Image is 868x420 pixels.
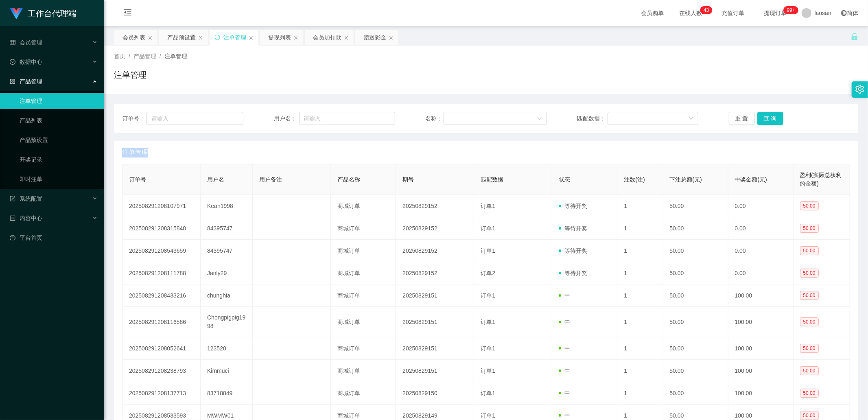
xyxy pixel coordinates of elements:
td: 0.00 [728,240,794,262]
span: 中 [559,345,570,352]
p: 4 [704,6,706,14]
td: 商城订单 [331,360,396,382]
i: 图标: appstore-o [10,79,15,84]
td: 1 [617,284,663,307]
td: 50.00 [663,360,728,382]
td: 100.00 [728,284,794,307]
a: 即时注单 [20,171,98,187]
td: 20250829152 [396,240,474,262]
span: 注单管理 [164,53,187,59]
td: 50.00 [663,307,728,337]
i: 图标: setting [855,85,864,94]
img: logo.9652507e.png [10,8,23,20]
span: 等待开奖 [559,225,587,232]
td: 20250829150 [396,382,474,405]
span: 订单号： [122,114,146,123]
td: 20250829152 [396,262,474,284]
span: 匹配数据： [577,114,608,123]
span: 50.00 [800,246,819,255]
span: 订单1 [481,203,495,209]
span: 订单1 [481,319,495,325]
td: Janly29 [201,262,253,284]
span: 用户名 [207,176,224,183]
div: 产品预设置 [167,30,196,45]
span: / [129,53,130,59]
span: 订单2 [481,270,495,276]
span: 提现订单 [760,10,791,16]
td: 202508291208238793 [122,360,201,382]
td: 50.00 [663,337,728,360]
td: 1 [617,307,663,337]
div: 会员加扣款 [313,30,341,45]
span: 中 [559,412,570,419]
span: 盈利(实际总获利的金额) [800,172,842,187]
i: 图标: sync [214,35,220,40]
td: 20250829151 [396,337,474,360]
td: 20250829152 [396,195,474,217]
td: 84395747 [201,240,253,262]
span: 中 [559,319,570,325]
span: 50.00 [800,344,819,353]
td: 商城订单 [331,217,396,240]
span: 订单1 [481,367,495,374]
td: 商城订单 [331,240,396,262]
h1: 注单管理 [114,69,146,81]
td: 100.00 [728,307,794,337]
div: 注单管理 [223,30,246,45]
i: 图标: close [148,35,153,40]
td: 202508291208137713 [122,382,201,405]
span: 等待开奖 [559,247,587,254]
td: 0.00 [728,195,794,217]
span: 用户备注 [259,176,282,183]
span: 订单1 [481,412,495,419]
span: 中 [559,390,570,396]
i: 图标: global [841,10,847,16]
span: 状态 [559,176,570,183]
span: 期号 [402,176,414,183]
span: 等待开奖 [559,270,587,276]
td: 商城订单 [331,195,396,217]
td: 100.00 [728,360,794,382]
span: 订单1 [481,345,495,352]
button: 重 置 [729,112,755,125]
div: 提现列表 [268,30,291,45]
span: 产品名称 [337,176,360,183]
td: 20250829151 [396,360,474,382]
span: / [160,53,161,59]
span: 会员管理 [10,39,42,46]
td: 1 [617,262,663,284]
span: 50.00 [800,201,819,210]
span: 50.00 [800,389,819,398]
td: 83718849 [201,382,253,405]
td: 123520 [201,337,253,360]
sup: 1005 [784,6,798,14]
td: 202508291208433216 [122,284,201,307]
a: 注单管理 [20,93,98,109]
i: 图标: close [344,35,349,40]
i: 图标: table [10,39,15,45]
i: 图标: form [10,196,15,201]
button: 查 询 [757,112,783,125]
h1: 工作台代理端 [28,0,77,26]
span: 50.00 [800,317,819,326]
span: 用户名： [274,114,299,123]
span: 数据中心 [10,59,42,65]
span: 订单1 [481,247,495,254]
td: 202508291208116586 [122,307,201,337]
i: 图标: check-circle-o [10,59,15,65]
td: 50.00 [663,382,728,405]
span: 中 [559,292,570,299]
span: 50.00 [800,366,819,375]
td: 20250829151 [396,307,474,337]
span: 订单号 [129,176,146,183]
td: 商城订单 [331,307,396,337]
span: 50.00 [800,269,819,278]
td: 50.00 [663,284,728,307]
td: 商城订单 [331,337,396,360]
td: 0.00 [728,262,794,284]
span: 产品管理 [10,78,42,85]
span: 内容中心 [10,215,42,221]
span: 注数(注) [624,176,645,183]
td: 1 [617,382,663,405]
i: 图标: down [537,116,542,122]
